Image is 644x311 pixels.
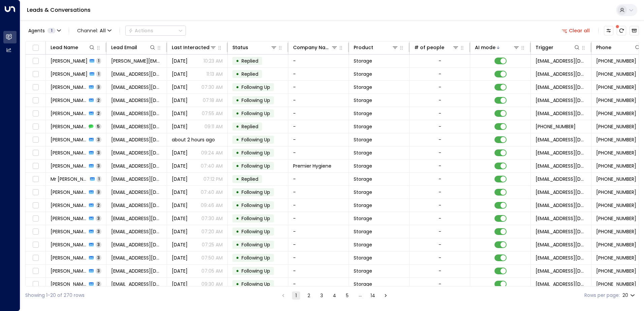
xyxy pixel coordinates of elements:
span: about 2 hours ago [172,136,215,143]
div: Company Name [293,43,331,51]
td: - [288,120,349,133]
span: Replied [241,58,258,64]
p: 07:05 AM [201,268,223,274]
div: • [236,226,239,237]
span: saf1048@hotmail.com [111,176,162,182]
div: - [439,228,441,235]
span: Toggle select row [31,83,40,92]
span: Sayed Nazir [51,163,87,169]
div: Lead Email [111,43,137,51]
td: - [288,225,349,238]
span: leads@space-station.co.uk [536,163,586,169]
p: 07:25 AM [202,241,223,248]
p: 09:30 AM [201,281,223,287]
p: 07:50 AM [201,254,223,261]
span: Storage [354,58,372,64]
span: malkietkaursingh@outlook.com [111,110,162,117]
span: Following Up [241,136,270,143]
span: 1 [96,58,101,64]
span: shaziabegum_24@hotmail.com [111,268,162,274]
div: Button group with a nested menu [125,26,186,36]
span: Following Up [241,281,270,287]
span: Premier Hygiene [293,163,331,169]
span: Toggle select row [31,149,40,157]
span: leads@space-station.co.uk [536,176,586,182]
button: Channel:All [74,26,114,35]
span: leads@space-station.co.uk [536,228,586,235]
nav: pagination navigation [279,291,390,300]
span: 3 [96,163,101,169]
span: Caitlin Hussain [51,189,87,196]
div: Phone [596,43,641,51]
span: Storage [354,136,372,143]
span: 3 [96,189,101,195]
div: - [439,136,441,143]
span: Toggle select row [31,136,40,144]
div: - [439,176,441,182]
p: 07:30 AM [201,84,223,91]
span: leads@space-station.co.uk [536,97,586,104]
td: - [288,68,349,80]
td: - [288,81,349,94]
span: +447305677008 [596,202,636,209]
span: Toggle select row [31,280,40,288]
span: Toggle select row [31,162,40,170]
div: • [236,95,239,106]
div: - [439,241,441,248]
div: Lead Name [51,43,95,51]
span: leads@space-station.co.uk [536,58,586,64]
td: - [288,173,349,185]
span: Storage [354,71,372,77]
span: Rachel Roe [51,84,87,91]
label: Rows per page: [584,292,620,299]
p: 07:40 AM [201,189,223,196]
div: - [439,189,441,196]
span: Alice Beaven [51,71,88,77]
span: leads@space-station.co.uk [536,281,586,287]
span: Sep 05, 2025 [172,281,188,287]
span: Yesterday [172,58,188,64]
span: Following Up [241,189,270,196]
span: 1 [47,28,56,33]
span: Toggle select row [31,254,40,262]
div: - [439,268,441,274]
span: leads@space-station.co.uk [536,202,586,209]
div: • [236,213,239,224]
span: Malkiet Singh [51,123,87,130]
button: Go to page 2 [305,291,313,300]
td: - [288,278,349,290]
span: Mr A I [51,176,88,182]
span: Storage [354,228,372,235]
span: Toggle select row [31,188,40,197]
span: Sep 05, 2025 [172,268,188,274]
div: - [439,110,441,117]
span: caitlinannehussain1@gmail.com [111,189,162,196]
span: +447843083554 [596,136,636,143]
td: - [288,265,349,277]
div: 20 [622,290,636,300]
p: 11:13 AM [206,71,223,77]
td: - [288,133,349,146]
span: Storage [354,241,372,248]
span: +447498997481 [596,215,636,222]
span: Following Up [241,268,270,274]
div: - [439,254,441,261]
div: Status [232,43,248,51]
span: Following Up [241,149,270,156]
span: Yesterday [172,254,188,261]
div: Product [354,43,373,51]
button: Clear all [559,26,593,35]
span: +447119209048 [596,228,636,235]
span: +447592194992 [596,241,636,248]
div: - [439,123,441,130]
span: leads@space-station.co.uk [536,84,586,91]
span: Josh Anstey [51,241,87,248]
span: Jay Patel [51,136,87,143]
td: - [288,186,349,199]
span: 2 [96,202,101,208]
span: Storage [354,281,372,287]
button: Customize [604,26,613,35]
span: +447615984422 [596,254,636,261]
span: Storage [354,215,372,222]
p: 09:11 AM [204,123,223,130]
